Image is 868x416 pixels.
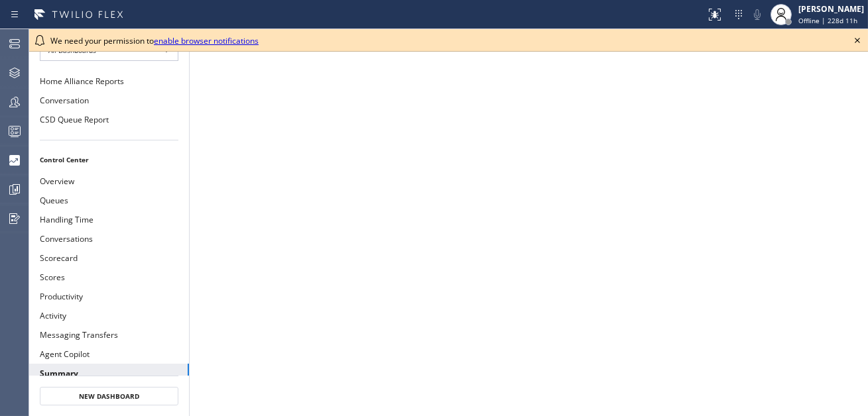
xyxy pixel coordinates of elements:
[29,248,189,268] button: Scorecard
[29,72,189,91] button: Home Alliance Reports
[29,110,189,129] button: CSD Queue Report
[29,91,189,110] button: Conversation
[29,229,189,248] button: Conversations
[29,287,189,306] button: Productivity
[29,151,189,168] li: Control Center
[29,364,189,383] button: Summary
[29,325,189,344] button: Messaging Transfers
[29,344,189,364] button: Agent Copilot
[748,5,767,24] button: Mute
[190,29,868,416] iframe: dashboard_9f6bb337dffe
[154,35,259,46] a: enable browser notifications
[29,268,189,287] button: Scores
[50,35,259,46] span: We need your permission to
[40,387,178,405] button: New Dashboard
[29,306,189,325] button: Activity
[29,172,189,191] button: Overview
[29,210,189,229] button: Handling Time
[29,191,189,210] button: Queues
[798,16,857,25] span: Offline | 228d 11h
[798,3,864,15] div: [PERSON_NAME]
